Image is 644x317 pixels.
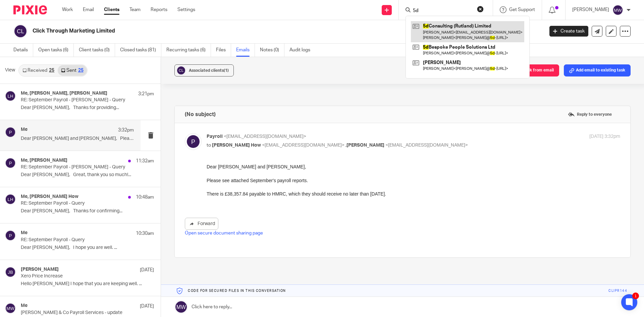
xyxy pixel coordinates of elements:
[104,6,119,13] a: Clients
[504,64,559,76] button: Create task from email
[224,134,306,139] span: <[EMAIL_ADDRESS][DOMAIN_NAME]>
[216,44,231,57] a: Files
[632,293,639,299] div: 1
[262,143,344,148] span: <[EMAIL_ADDRESS][DOMAIN_NAME]>
[118,127,134,134] p: 3:32pm
[78,68,84,73] div: 25
[177,6,195,13] a: Settings
[38,44,74,57] a: Open tasks (6)
[21,230,28,236] h4: Me
[21,303,28,309] h4: Me
[21,245,154,251] p: Dear [PERSON_NAME], I hope you are well. ...
[189,68,229,72] span: Associated clients
[346,143,384,148] span: [PERSON_NAME]
[185,133,202,150] img: svg%3E
[21,158,67,163] h4: Me, [PERSON_NAME]
[477,6,484,12] button: Clear
[564,64,631,76] button: Add email to existing task
[289,44,315,57] a: Audit logs
[58,65,87,76] a: Sent25
[589,133,620,140] p: [DATE] 3:32pm
[612,5,623,15] img: svg%3E
[5,158,16,168] img: svg%3E
[21,194,78,200] h4: Me, [PERSON_NAME] How
[21,97,127,103] p: RE: September Payroll - [PERSON_NAME] - Query
[185,111,216,118] h4: (No subject)
[21,310,127,316] p: [PERSON_NAME] & Co Payroll Services - update
[140,303,154,310] p: [DATE]
[207,143,211,148] span: to
[5,91,16,101] img: svg%3E
[136,230,154,237] p: 10:30am
[21,208,154,214] p: Dear [PERSON_NAME], Thanks for confirming...
[5,303,16,314] img: svg%3E
[5,127,16,138] img: svg%3E
[207,134,223,139] span: Payroll
[136,194,154,201] p: 10:48am
[185,218,218,230] a: Forward
[19,65,58,76] a: Received25
[21,273,127,279] p: Xero Price Increase
[509,7,535,12] span: Get Support
[224,68,229,72] span: (1)
[13,5,47,14] img: Pixie
[13,24,28,38] img: svg%3E
[79,44,115,57] a: Client tasks (0)
[345,143,346,148] span: ,
[13,44,33,57] a: Details
[260,44,284,57] a: Notes (0)
[21,201,127,206] p: RE: September Payroll - Query
[21,164,127,170] p: RE: September Payroll - [PERSON_NAME] - Query
[166,44,211,57] a: Recurring tasks (6)
[21,281,154,287] p: Hello [PERSON_NAME] I hope that you are keeping well. ...
[140,267,154,273] p: [DATE]
[174,64,234,76] button: Associated clients(1)
[21,127,28,133] h4: Me
[151,6,167,13] a: Reports
[21,91,107,96] h4: Me, [PERSON_NAME], [PERSON_NAME]
[236,44,255,57] a: Emails
[566,109,613,119] label: Reply to everyone
[176,65,186,75] img: svg%3E
[21,267,59,272] h4: [PERSON_NAME]
[212,143,261,148] span: [PERSON_NAME] How
[21,237,127,243] p: RE: September Payroll - Query
[5,230,16,241] img: svg%3E
[185,231,263,235] a: Open secure document sharing page
[138,91,154,97] p: 3:21pm
[62,6,73,13] a: Work
[129,6,141,13] a: Team
[385,143,468,148] span: <[EMAIL_ADDRESS][DOMAIN_NAME]>
[120,44,161,57] a: Closed tasks (81)
[49,68,54,73] div: 25
[21,136,134,142] p: Dear [PERSON_NAME] and [PERSON_NAME], Please see...
[136,158,154,164] p: 11:32am
[5,194,16,205] img: svg%3E
[21,172,154,178] p: Dear [PERSON_NAME], Great, thank you so much!...
[21,105,154,111] p: Dear [PERSON_NAME], Thanks for providing...
[5,67,15,74] span: View
[33,28,438,35] h2: Click Through Marketing Limited
[83,6,94,13] a: Email
[572,6,609,13] p: [PERSON_NAME]
[549,26,588,37] a: Create task
[5,267,16,277] img: svg%3E
[412,8,473,14] input: Search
